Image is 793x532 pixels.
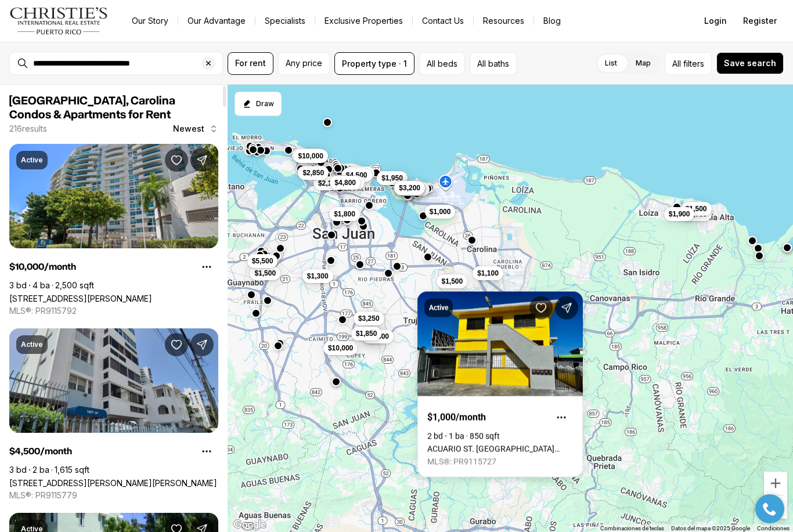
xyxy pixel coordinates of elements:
a: ACUARIO ST. LOS ANGELES ##54 APT. #1, CAROLINA PR, 00979 [427,444,573,454]
button: $3,200 [394,181,425,195]
a: Exclusive Properties [315,13,412,29]
p: Active [21,340,43,349]
button: $2,100 [313,176,344,190]
a: 60 TAFT #4, SAN JUAN PR, 00911 [9,478,217,488]
a: Blog [534,13,570,29]
button: Property options [550,406,573,429]
button: Clear search input [201,52,222,74]
button: Start drawing [235,92,282,116]
a: Our Advantage [178,13,255,29]
span: $1,500 [403,184,425,194]
button: Save search [716,52,784,74]
span: Datos del mapa ©2025 Google [671,525,750,531]
button: $1,900 [664,207,695,221]
button: $4,800 [330,176,361,190]
button: $1,300 [302,269,333,283]
button: Login [697,9,734,32]
span: Register [743,16,777,26]
p: 216 results [9,124,47,133]
span: $1,850 [356,329,377,338]
button: For rent [228,52,273,75]
button: Newest [166,117,225,140]
button: Save Property: 60 TAFT #4 [165,333,188,356]
a: 550 CONSTITUCION AVENUE #PH 1605, SAN JUAN PR, 00901 [9,294,152,303]
span: $4,500 [346,171,367,180]
button: Allfilters [665,52,712,75]
button: $3,250 [354,312,384,325]
button: All beds [419,52,465,75]
span: $2,850 [302,168,324,178]
span: [GEOGRAPHIC_DATA], Carolina Condos & Apartments for Rent [9,95,175,121]
span: $2,100 [318,179,340,188]
span: $1,950 [381,173,403,183]
button: $1,850 [351,327,382,341]
button: $5,500 [247,254,278,268]
button: Property type · 1 [334,52,414,75]
span: $3,200 [399,183,420,193]
button: $1,100 [473,266,503,280]
button: All baths [470,52,517,75]
button: $1,500 [437,274,467,288]
span: $1,100 [477,269,499,278]
img: logo [9,7,109,35]
button: $9,950 [344,167,374,180]
button: Contact Us [413,13,473,29]
span: For rent [235,59,266,68]
button: Share Property [555,296,578,320]
button: Save Property: ACUARIO ST. LOS ANGELES ##54 APT. #1 [529,296,553,320]
button: $1,800 [329,207,360,221]
button: $1,950 [377,171,408,185]
a: Resources [474,13,534,29]
span: $1,500 [686,204,707,213]
button: Acercar [764,472,787,495]
a: Specialists [255,13,315,29]
button: $12,000 [292,149,326,162]
button: $1,000 [425,205,456,219]
button: $1,500 [681,202,712,216]
label: List [596,53,626,74]
span: $4,800 [334,178,356,187]
span: filters [683,57,704,70]
button: Share Property [190,149,214,172]
button: Property options [195,440,218,463]
button: $4,500 [341,168,372,182]
button: $1,500 [250,266,280,280]
span: Any price [286,59,322,68]
span: Login [704,16,727,26]
span: Newest [173,124,204,133]
button: Save Property: 550 CONSTITUCION AVENUE #PH 1605 [165,149,188,172]
span: Save search [724,59,776,68]
span: $1,000 [430,207,451,216]
span: $1,800 [334,209,355,219]
span: $5,500 [252,256,273,266]
button: Register [736,9,784,32]
button: Property options [195,255,218,278]
span: $1,300 [307,272,329,281]
button: Share Property [190,333,214,356]
span: $10,000 [298,151,323,161]
button: $10,000 [294,149,328,163]
span: $1,500 [254,269,276,278]
span: $1,900 [669,209,690,219]
button: $2,850 [298,166,329,180]
p: Active [429,303,448,313]
button: Any price [278,52,330,75]
span: $10,000 [328,343,353,353]
p: Active [21,155,43,165]
span: All [672,57,681,70]
a: Our Story [122,13,178,29]
span: $1,500 [441,277,463,286]
label: Map [626,53,660,74]
button: $10,000 [323,341,358,355]
span: $3,250 [358,314,380,323]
